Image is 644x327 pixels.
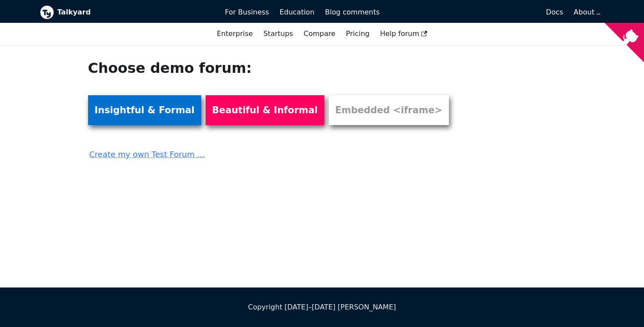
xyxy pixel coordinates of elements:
a: For Business [220,5,274,20]
a: Enterprise [211,26,258,41]
span: For Business [225,8,269,16]
a: Talkyard logoTalkyard [40,5,213,19]
b: Talkyard [57,7,213,18]
span: Blog comments [325,8,380,16]
div: Copyright [DATE]–[DATE] [PERSON_NAME] [40,302,605,313]
a: Docs [385,5,569,20]
span: Docs [546,8,563,16]
a: About [574,8,599,16]
a: Pricing [341,26,375,41]
a: Beautiful & Informal [206,95,324,125]
a: Insightful & Formal [88,95,201,125]
span: Help forum [380,29,427,38]
a: Compare [303,29,335,38]
h1: Choose demo forum: [88,59,460,77]
a: Help forum [375,26,433,41]
span: Education [280,8,315,16]
a: Create my own Test Forum ... [88,142,460,161]
a: Education [274,5,320,20]
a: Startups [258,26,299,41]
a: Embedded <iframe> [329,95,449,125]
a: Blog comments [320,5,385,20]
img: Talkyard logo [40,5,54,19]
